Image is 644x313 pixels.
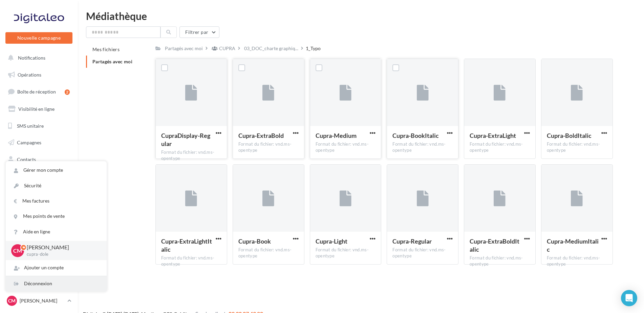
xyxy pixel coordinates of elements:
span: Boîte de réception [17,89,56,95]
span: Cupra-BookItalic [392,132,439,139]
a: CM [PERSON_NAME] [5,294,72,307]
div: Format du fichier: vnd.ms-opentype [238,141,299,153]
a: Contacts [4,152,74,167]
div: Ajouter un compte [6,260,107,275]
div: Format du fichier: vnd.ms-opentype [238,247,299,259]
div: Médiathèque [86,11,636,21]
span: Cupra-Regular [392,237,432,245]
span: 03_DOC_charte graphiq... [244,45,298,52]
a: PLV et print personnalisable [4,203,74,223]
div: Format du fichier: vnd.ms-opentype [547,255,607,267]
a: Campagnes DataOnDemand [4,226,74,246]
span: Cupra-MediumItalic [547,237,599,253]
span: Cupra-ExtraLightItalic [161,237,212,253]
a: Médiathèque [4,169,74,184]
span: Cupra-ExtraBold [238,132,284,139]
a: Mes points de vente [6,209,107,224]
span: Cupra-Medium [316,132,357,139]
a: Gérer mon compte [6,163,107,178]
span: Visibilité en ligne [18,106,55,112]
div: Format du fichier: vnd.ms-opentype [316,141,376,153]
div: Déconnexion [6,276,107,291]
span: Cupra-BoldItalic [547,132,592,139]
span: Cupra-Book [238,237,271,245]
div: Format du fichier: vnd.ms-opentype [392,141,453,153]
p: [PERSON_NAME] [27,244,96,251]
a: Visibilité en ligne [4,102,74,116]
div: Format du fichier: vnd.ms-opentype [316,247,376,259]
div: 1_Typo [306,45,321,52]
div: CUPRA [219,45,235,52]
span: Campagnes [17,140,41,145]
span: CM [8,297,16,304]
span: CM [13,247,22,254]
a: Boîte de réception2 [4,84,74,99]
span: Notifications [18,55,45,61]
span: Mes fichiers [92,46,120,52]
div: Open Intercom Messenger [621,290,637,306]
a: SMS unitaire [4,119,74,133]
p: cupra-dole [27,251,96,257]
div: Format du fichier: vnd.ms-opentype [470,141,530,153]
a: Sécurité [6,178,107,193]
div: Format du fichier: vnd.ms-opentype [161,149,221,162]
span: Partagés avec moi [92,59,132,64]
p: [PERSON_NAME] [20,297,65,304]
span: Cupra-Light [316,237,347,245]
div: 2 [65,89,70,95]
a: Calendrier [4,186,74,200]
div: Format du fichier: vnd.ms-opentype [392,247,453,259]
span: Opérations [18,72,41,78]
button: Notifications [4,51,71,65]
div: Format du fichier: vnd.ms-opentype [470,255,530,267]
a: Aide en ligne [6,224,107,239]
span: Contacts [17,156,36,162]
span: Cupra-ExtraLight [470,132,516,139]
a: Opérations [4,68,74,82]
div: Format du fichier: vnd.ms-opentype [547,141,607,153]
a: Campagnes [4,135,74,150]
button: Filtrer par [179,26,219,38]
span: CupraDisplay-Regular [161,132,210,147]
div: Format du fichier: vnd.ms-opentype [161,255,221,267]
a: Mes factures [6,193,107,209]
span: SMS unitaire [17,123,44,128]
div: Partagés avec moi [165,45,203,52]
span: Cupra-ExtraBoldItalic [470,237,519,253]
button: Nouvelle campagne [5,32,72,44]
